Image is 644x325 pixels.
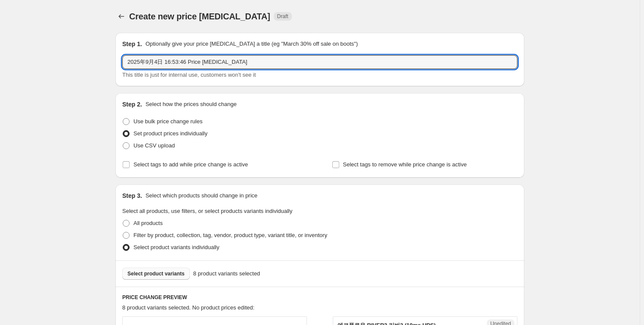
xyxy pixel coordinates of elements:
[122,40,142,48] h2: Step 1.
[133,220,163,226] span: All products
[129,12,270,21] span: Create new price [MEDICAL_DATA]
[133,244,219,250] span: Select product variants individually
[146,191,257,200] p: Select which products should change in price
[133,142,175,149] span: Use CSV upload
[122,304,254,311] span: 8 product variants selected. No product prices edited:
[122,55,517,69] input: 30% off holiday sale
[146,40,358,48] p: Optionally give your price [MEDICAL_DATA] a title (eg "March 30% off sale on boots")
[146,100,237,109] p: Select how the prices should change
[277,13,288,20] span: Draft
[133,118,202,125] span: Use bulk price change rules
[122,268,190,280] button: Select product variants
[193,269,260,278] span: 8 product variants selected
[122,100,142,109] h2: Step 2.
[133,161,248,168] span: Select tags to add while price change is active
[122,72,256,78] span: This title is just for internal use, customers won't see it
[122,294,517,301] h6: PRICE CHANGE PREVIEW
[343,161,467,168] span: Select tags to remove while price change is active
[127,270,185,277] span: Select product variants
[115,10,127,22] button: Price change jobs
[133,130,207,137] span: Set product prices individually
[122,191,142,200] h2: Step 3.
[133,232,327,238] span: Filter by product, collection, tag, vendor, product type, variant title, or inventory
[122,208,292,214] span: Select all products, use filters, or select products variants individually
